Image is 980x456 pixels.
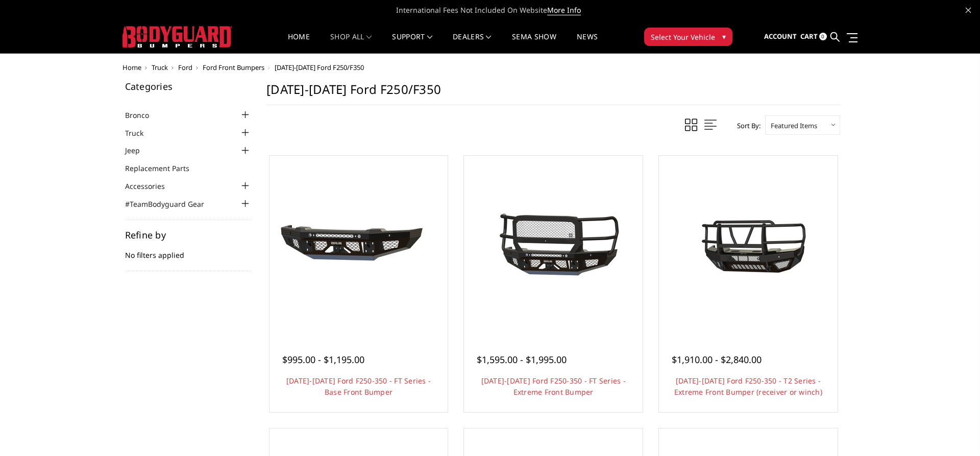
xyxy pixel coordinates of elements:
[125,82,252,91] h5: Categories
[125,128,156,138] a: Truck
[667,199,830,291] img: 2023-2025 Ford F250-350 - T2 Series - Extreme Front Bumper (receiver or winch)
[277,207,440,283] img: 2023-2025 Ford F250-350 - FT Series - Base Front Bumper
[266,82,840,105] h1: [DATE]-[DATE] Ford F250/F350
[392,33,432,53] a: Support
[152,63,168,72] a: Truck
[661,158,835,332] a: 2023-2025 Ford F250-350 - T2 Series - Extreme Front Bumper (receiver or winch) 2023-2025 Ford F25...
[644,28,732,46] button: Select Your Vehicle
[651,32,715,42] span: Select Your Vehicle
[800,23,827,51] a: Cart 0
[125,230,252,239] h5: Refine by
[286,376,431,397] a: [DATE]-[DATE] Ford F250-350 - FT Series - Base Front Bumper
[764,23,797,51] a: Account
[672,353,762,366] span: $1,910.00 - $2,840.00
[577,33,598,53] a: News
[764,32,797,41] span: Account
[125,230,252,271] div: No filters applied
[125,163,202,174] a: Replacement Parts
[453,33,492,53] a: Dealers
[481,376,626,397] a: [DATE]-[DATE] Ford F250-350 - FT Series - Extreme Front Bumper
[330,33,372,53] a: shop all
[282,353,364,366] span: $995.00 - $1,195.00
[122,63,141,72] a: Home
[800,32,818,41] span: Cart
[125,145,153,156] a: Jeep
[674,376,822,397] a: [DATE]-[DATE] Ford F250-350 - T2 Series - Extreme Front Bumper (receiver or winch)
[731,118,761,133] label: Sort By:
[467,158,640,332] a: 2023-2025 Ford F250-350 - FT Series - Extreme Front Bumper 2023-2025 Ford F250-350 - FT Series - ...
[819,33,827,40] span: 0
[512,33,556,53] a: SEMA Show
[122,26,232,47] img: BODYGUARD BUMPERS
[178,63,192,72] a: Ford
[203,63,264,72] a: Ford Front Bumpers
[477,353,567,366] span: $1,595.00 - $1,995.00
[288,33,310,53] a: Home
[275,63,364,72] span: [DATE]-[DATE] Ford F250/F350
[125,199,217,209] a: #TeamBodyguard Gear
[722,31,726,42] span: ▾
[272,158,446,332] a: 2023-2025 Ford F250-350 - FT Series - Base Front Bumper
[125,181,178,191] a: Accessories
[125,110,162,121] a: Bronco
[547,5,581,15] a: More Info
